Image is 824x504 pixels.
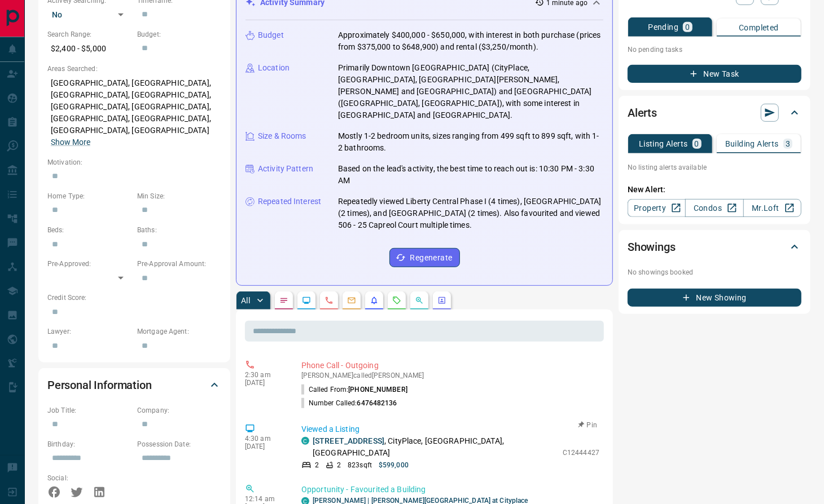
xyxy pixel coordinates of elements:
p: Mortgage Agent: [137,326,221,337]
span: [PHONE_NUMBER] [348,386,407,394]
div: Alerts [628,99,801,126]
div: Showings [628,233,801,260]
p: Lawyer: [47,326,132,337]
p: 0 [685,23,690,31]
p: New Alert: [628,184,801,196]
svg: Listing Alerts [370,296,379,305]
p: Home Type: [47,191,132,201]
p: Budget [258,29,284,41]
p: Search Range: [47,29,132,39]
p: 2 [315,460,319,470]
a: Condos [685,199,743,217]
p: , CityPlace, [GEOGRAPHIC_DATA], [GEOGRAPHIC_DATA] [313,435,557,459]
p: Beds: [47,225,132,235]
p: Credit Score: [47,293,221,303]
p: Based on the lead's activity, the best time to reach out is: 10:30 PM - 3:30 AM [338,163,603,187]
p: Viewed a Listing [301,423,599,435]
p: Areas Searched: [47,64,221,74]
p: Pending [648,23,678,31]
p: Primarily Downtown [GEOGRAPHIC_DATA] (CityPlace, [GEOGRAPHIC_DATA], [GEOGRAPHIC_DATA][PERSON_NAME... [338,62,603,121]
p: Budget: [137,29,221,39]
p: Building Alerts [725,140,779,148]
h2: Showings [628,238,676,256]
button: New Task [628,65,801,83]
p: 3 [786,140,790,148]
svg: Notes [279,296,288,305]
p: 823 sqft [348,460,372,470]
p: Birthday: [47,439,132,449]
svg: Agent Actions [437,296,446,305]
p: Repeatedly viewed Liberty Central Phase I (4 times), [GEOGRAPHIC_DATA] (2 times), and [GEOGRAPHIC... [338,196,603,231]
p: Size & Rooms [258,130,306,142]
a: Property [628,199,686,217]
button: Regenerate [389,248,460,267]
p: [DATE] [245,379,284,387]
p: 2:30 am [245,371,284,379]
p: Pre-Approval Amount: [137,259,221,269]
p: Min Size: [137,191,221,201]
p: Called From: [301,384,407,395]
p: [DATE] [245,443,284,450]
div: Personal Information [47,372,221,399]
a: [STREET_ADDRESS] [313,436,384,445]
div: No [47,6,132,24]
p: 4:30 am [245,435,284,443]
svg: Calls [325,296,334,305]
div: condos.ca [301,437,309,445]
p: Social: [47,473,132,483]
p: Activity Pattern [258,163,313,175]
span: 6476482136 [357,399,397,407]
p: C12444427 [563,448,599,458]
p: Repeated Interest [258,196,321,207]
a: Mr.Loft [743,199,801,217]
p: Motivation: [47,157,221,167]
p: Pre-Approved: [47,259,132,269]
p: Possession Date: [137,439,221,449]
p: Location [258,62,290,74]
p: Opportunity - Favourited a Building [301,484,599,496]
p: Job Title: [47,405,132,415]
p: [GEOGRAPHIC_DATA], [GEOGRAPHIC_DATA], [GEOGRAPHIC_DATA], [GEOGRAPHIC_DATA], [GEOGRAPHIC_DATA], [G... [47,74,221,152]
p: Mostly 1-2 bedroom units, sizes ranging from 499 sqft to 899 sqft, with 1-2 bathrooms. [338,130,603,154]
p: All [241,297,250,304]
p: No showings booked [628,267,801,277]
p: 12:14 am [245,495,284,503]
svg: Requests [392,296,401,305]
p: Phone Call - Outgoing [301,360,599,372]
svg: Emails [347,296,356,305]
p: 0 [695,140,699,148]
svg: Opportunities [415,296,424,305]
button: Pin [571,420,604,430]
p: $2,400 - $5,000 [47,39,132,58]
p: [PERSON_NAME] called [PERSON_NAME] [301,372,599,379]
p: Listing Alerts [639,140,688,148]
p: Number Called: [301,398,397,408]
p: Approximately $400,000 - $650,000, with interest in both purchase (prices from $375,000 to $648,9... [338,29,603,53]
p: Baths: [137,225,221,235]
p: 2 [337,460,341,470]
h2: Personal Information [47,376,152,394]
button: New Showing [628,289,801,307]
p: No listing alerts available [628,162,801,173]
p: $599,000 [379,460,409,470]
svg: Lead Browsing Activity [302,296,311,305]
p: No pending tasks [628,41,801,58]
h2: Alerts [628,104,657,122]
p: Completed [739,24,779,32]
p: Company: [137,405,221,415]
button: Show More [51,136,90,148]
